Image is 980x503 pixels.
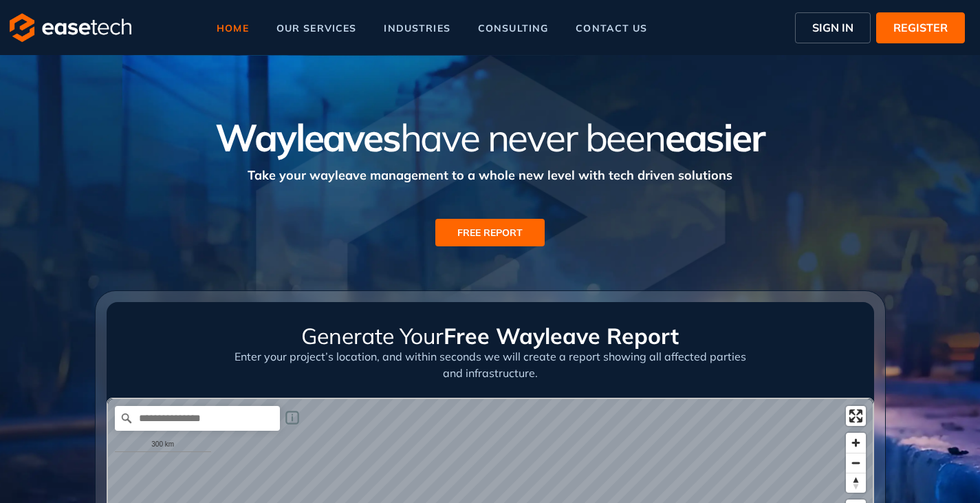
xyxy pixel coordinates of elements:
button: SIGN IN [795,12,871,43]
div: 300 km [115,438,211,452]
button: REGISTER [876,12,965,43]
span: Generate Your [301,322,444,350]
div: Enter your project’s location, and within seconds we will create a report showing all affected pa... [235,348,746,398]
span: Free Wayleave Report [444,322,679,350]
span: REGISTER [893,19,948,36]
button: Reset bearing to north [846,473,866,493]
span: SIGN IN [812,19,853,36]
span: FREE REPORT [457,225,523,240]
button: FREE REPORT [435,219,545,246]
span: our services [276,23,357,33]
input: Search place... [115,406,280,431]
button: Enter fullscreen [846,406,866,426]
button: Zoom out [846,453,866,473]
img: logo [10,13,131,42]
span: home [217,23,249,33]
div: Take your wayleave management to a whole new level with tech driven solutions [95,159,886,184]
span: Zoom out [846,453,866,473]
span: Reset bearing to north [846,473,866,493]
span: contact us [576,23,647,33]
span: Wayleaves [215,114,400,161]
span: easier [665,114,765,161]
span: industries [384,23,450,33]
span: consulting [478,23,548,33]
button: Zoom in [846,433,866,453]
